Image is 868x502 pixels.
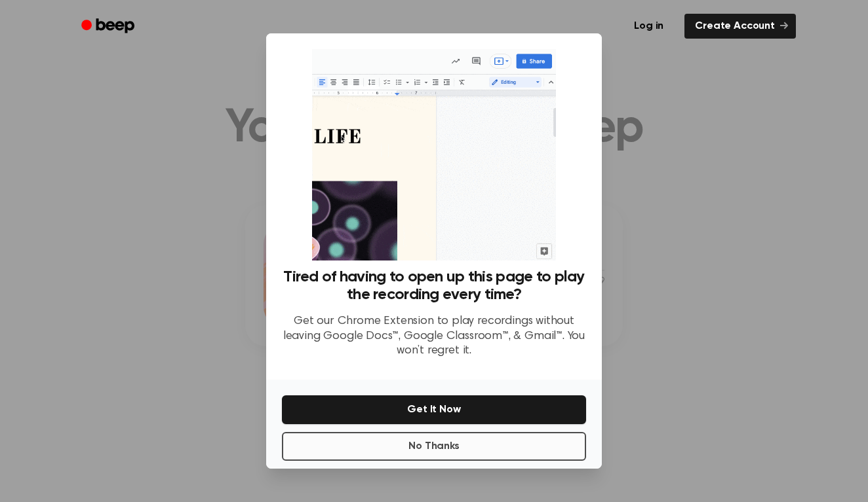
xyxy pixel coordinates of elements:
button: Get It Now [282,395,586,424]
p: Get our Chrome Extension to play recordings without leaving Google Docs™, Google Classroom™, & Gm... [282,314,586,359]
img: Beep extension in action [312,49,555,260]
a: Log in [621,11,677,41]
h3: Tired of having to open up this page to play the recording every time? [282,268,586,304]
a: Create Account [684,14,796,39]
a: Beep [72,14,146,39]
button: No Thanks [282,432,586,461]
